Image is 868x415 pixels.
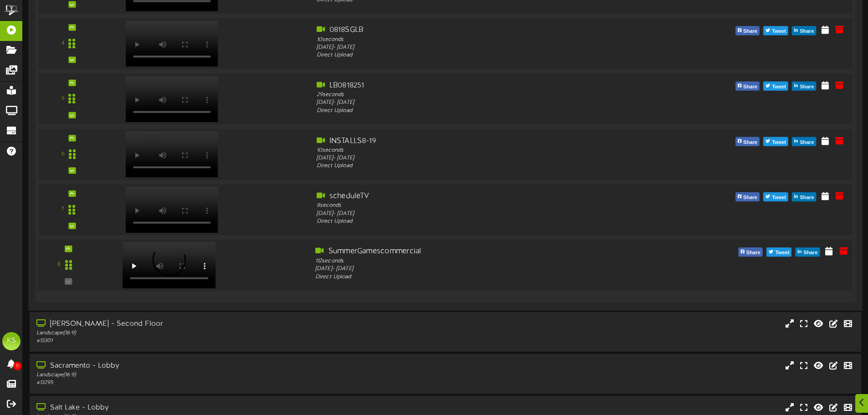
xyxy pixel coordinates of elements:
[763,26,788,36] button: Tweet
[317,44,642,51] div: [DATE] - [DATE]
[13,362,21,370] span: 0
[741,27,759,37] span: Share
[735,82,760,91] button: Share
[798,82,816,92] span: Share
[770,193,788,203] span: Tweet
[763,192,788,201] button: Tweet
[798,27,816,37] span: Share
[36,403,369,413] div: Salt Lake - Lobby
[57,261,61,269] div: 8
[317,36,642,44] div: 10 seconds
[317,191,642,202] div: scheduleTV
[741,138,759,148] span: Share
[315,265,644,273] div: [DATE] - [DATE]
[2,332,21,350] div: KS
[770,27,788,37] span: Tweet
[317,218,642,225] div: Direct Upload
[741,193,759,203] span: Share
[735,26,760,36] button: Share
[735,192,760,201] button: Share
[317,51,642,59] div: Direct Upload
[317,81,642,91] div: LB0818251
[317,99,642,107] div: [DATE] - [DATE]
[315,257,644,266] div: 112 seconds
[770,82,788,92] span: Tweet
[741,82,759,92] span: Share
[763,137,788,146] button: Tweet
[792,26,816,36] button: Share
[798,193,816,203] span: Share
[36,319,369,329] div: [PERSON_NAME] - Second Floor
[317,107,642,115] div: Direct Upload
[317,154,642,162] div: [DATE] - [DATE]
[36,371,369,379] div: Landscape ( 16:9 )
[36,329,369,337] div: Landscape ( 16:9 )
[62,150,65,158] div: 6
[763,82,788,91] button: Tweet
[36,337,369,345] div: # 13301
[745,248,762,258] span: Share
[315,273,644,282] div: Direct Upload
[317,25,642,36] div: 0818SGLB
[766,248,791,257] button: Tweet
[798,138,816,148] span: Share
[796,248,820,257] button: Share
[36,361,369,371] div: Sacramento - Lobby
[773,248,791,258] span: Tweet
[792,137,816,146] button: Share
[801,248,819,258] span: Share
[317,91,642,99] div: 29 seconds
[770,138,788,148] span: Tweet
[792,82,816,91] button: Share
[317,147,642,154] div: 10 seconds
[735,137,760,146] button: Share
[315,246,644,257] div: SummerGamescommercial
[317,210,642,218] div: [DATE] - [DATE]
[738,248,763,257] button: Share
[792,192,816,201] button: Share
[317,136,642,147] div: INSTALLS8-19
[317,162,642,170] div: Direct Upload
[36,379,369,387] div: # 13295
[317,202,642,210] div: 8 seconds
